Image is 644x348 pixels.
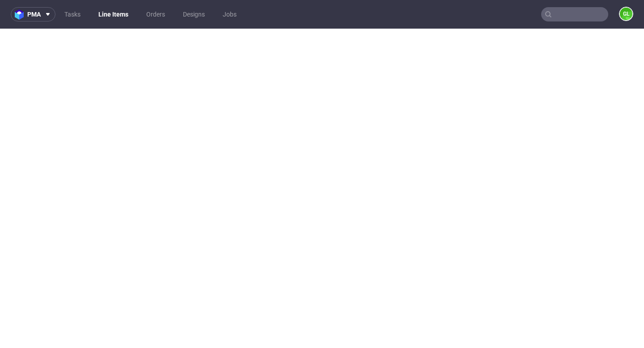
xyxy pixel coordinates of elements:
a: Tasks [59,7,86,21]
img: logo [15,9,27,20]
span: pma [27,11,41,17]
a: Jobs [217,7,242,21]
a: Designs [178,7,210,21]
button: pma [11,7,55,21]
a: Orders [141,7,170,21]
figcaption: GL [620,8,632,20]
a: Line Items [93,7,134,21]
